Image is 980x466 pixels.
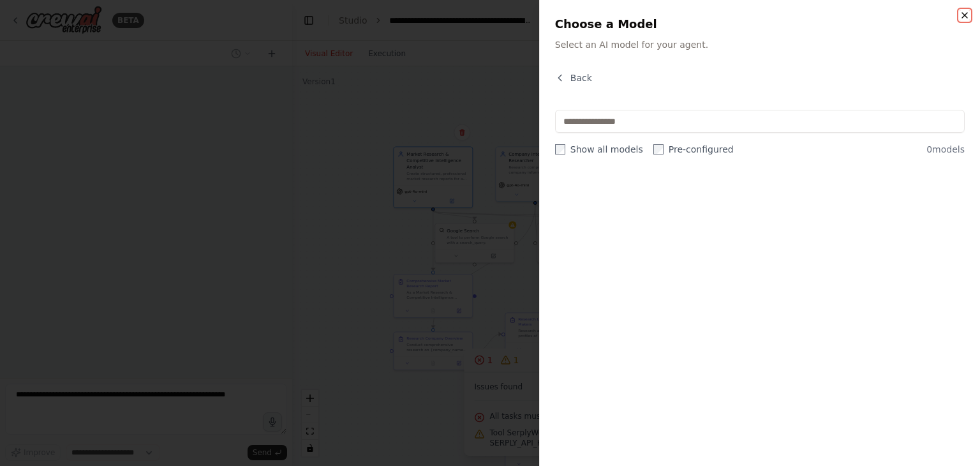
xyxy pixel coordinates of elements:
[653,144,664,154] input: Pre-configured
[555,143,643,156] label: Show all models
[926,143,965,156] span: 0 models
[555,38,965,51] p: Select an AI model for your agent.
[555,144,565,154] input: Show all models
[653,143,734,156] label: Pre-configured
[555,15,965,33] h2: Choose a Model
[570,71,592,84] span: Back
[555,71,592,84] button: Back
